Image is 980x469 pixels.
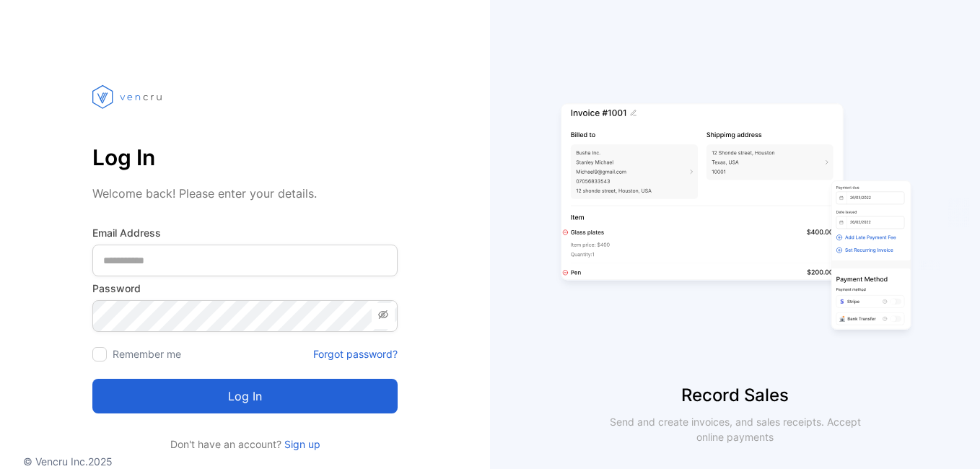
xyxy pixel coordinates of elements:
label: Password [92,281,398,296]
label: Remember me [113,348,181,360]
label: Email Address [92,225,398,240]
button: Log in [92,379,398,413]
p: Don't have an account? [92,437,398,452]
p: Record Sales [490,382,980,408]
p: Send and create invoices, and sales receipts. Accept online payments [597,414,874,444]
p: Log In [92,140,398,175]
p: Welcome back! Please enter your details. [92,185,398,202]
a: Sign up [281,438,320,450]
a: Forgot password? [313,346,398,361]
img: slider image [555,58,916,382]
img: vencru logo [92,58,165,136]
